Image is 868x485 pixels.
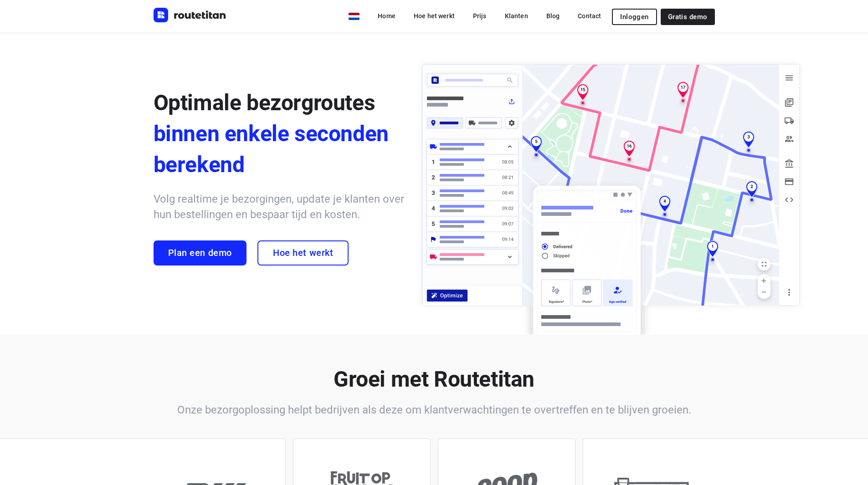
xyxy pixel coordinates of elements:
span: binnen enkele seconden berekend [154,118,404,180]
img: Routetitan logo [154,8,226,22]
b: Groei met Routetitan [334,366,534,392]
span: Hoe het werkt [273,248,333,258]
a: Home [370,8,403,24]
a: Hoe het werkt [257,240,349,265]
span: Inloggen [620,13,648,20]
a: Blog [539,8,567,24]
a: Klanten [498,8,535,24]
a: Routetitan [154,8,226,25]
button: Inloggen [612,9,657,25]
span: Plan een demo [168,248,232,258]
a: Prijs [466,8,494,24]
h6: Onze bezorgoplossing helpt bedrijven als deze om klantverwachtingen te overtreffen en te blijven ... [154,402,715,418]
span: Gratis demo [668,13,708,20]
a: Plan een demo [154,240,247,265]
h6: Volg realtime je bezorgingen, update je klanten over hun bestellingen en bespaar tijd en kosten. [154,191,404,222]
a: Gratis demo [661,9,715,25]
a: Hoe het werkt [406,8,462,24]
span: Optimale bezorgroutes [154,90,375,116]
a: Contact [570,8,608,24]
img: illustration [416,59,805,335]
